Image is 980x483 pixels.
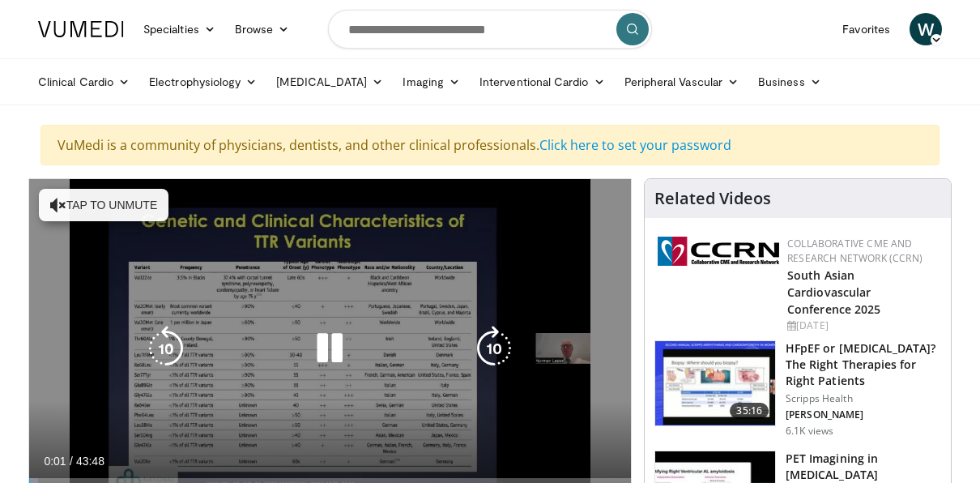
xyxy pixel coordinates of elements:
[910,13,942,45] a: W
[266,66,393,98] a: [MEDICAL_DATA]
[730,403,769,419] span: 35:16
[134,13,225,45] a: Specialties
[76,455,104,468] span: 43:48
[787,267,881,317] a: South Asian Cardiovascular Conference 2025
[786,425,833,438] p: 6.1K views
[470,66,615,98] a: Interventional Cardio
[44,455,66,468] span: 0:01
[28,66,139,98] a: Clinical Cardio
[539,136,731,154] a: Click here to set your password
[654,189,771,208] h4: Related Videos
[40,125,940,165] div: VuMedi is a community of physicians, dentists, and other clinical professionals.
[786,408,941,421] p: [PERSON_NAME]
[39,189,168,221] button: Tap to unmute
[787,318,938,333] div: [DATE]
[328,10,652,49] input: Search topics, interventions
[38,21,124,37] img: VuMedi Logo
[70,455,73,468] span: /
[139,66,266,98] a: Electrophysiology
[748,66,831,98] a: Business
[615,66,748,98] a: Peripheral Vascular
[833,13,900,45] a: Favorites
[786,451,941,483] h3: PET Imagining in [MEDICAL_DATA]
[654,340,941,438] a: 35:16 HFpEF or [MEDICAL_DATA]? The Right Therapies for Right Patients Scripps Health [PERSON_NAME...
[655,341,775,425] img: dfd7e8cb-3665-484f-96d9-fe431be1631d.150x105_q85_crop-smart_upscale.jpg
[393,66,470,98] a: Imaging
[225,13,300,45] a: Browse
[658,237,779,266] img: a04ee3ba-8487-4636-b0fb-5e8d268f3737.png.150x105_q85_autocrop_double_scale_upscale_version-0.2.png
[787,237,922,265] a: Collaborative CME and Research Network (CCRN)
[786,392,941,405] p: Scripps Health
[786,340,941,389] h3: HFpEF or [MEDICAL_DATA]? The Right Therapies for Right Patients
